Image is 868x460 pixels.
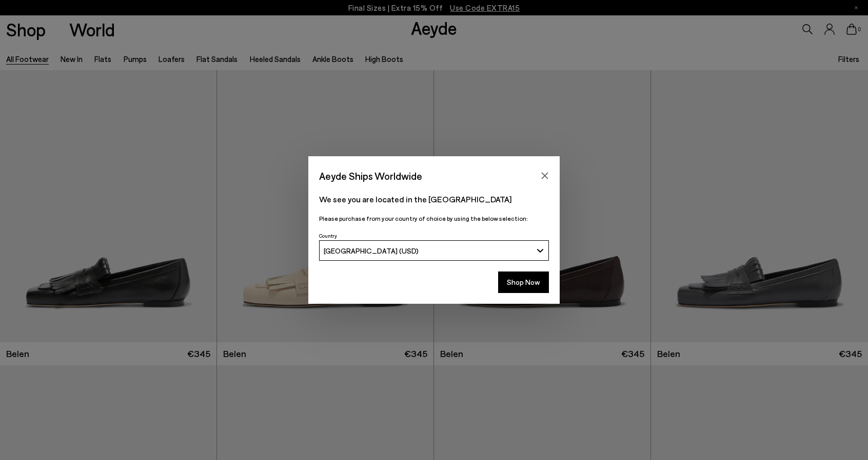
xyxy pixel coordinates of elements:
button: Shop Now [498,271,549,293]
span: Aeyde Ships Worldwide [319,167,422,185]
button: Close [537,168,553,183]
span: [GEOGRAPHIC_DATA] (USD) [324,246,419,255]
span: Country [319,233,337,239]
p: Please purchase from your country of choice by using the below selection: [319,214,549,223]
p: We see you are located in the [GEOGRAPHIC_DATA] [319,193,549,205]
